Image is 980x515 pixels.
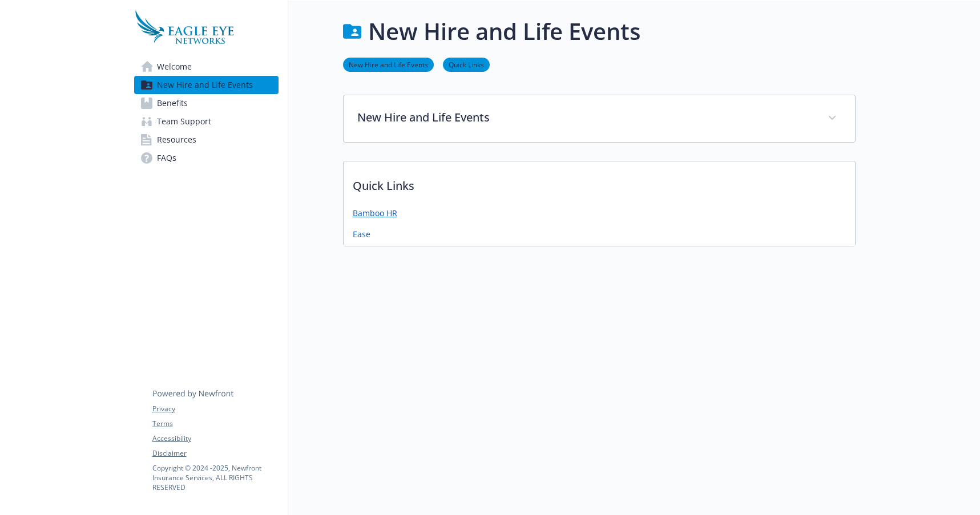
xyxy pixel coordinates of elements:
[134,58,279,76] a: Welcome
[152,463,278,492] p: Copyright © 2024 - 2025 , Newfront Insurance Services, ALL RIGHTS RESERVED
[134,131,279,149] a: Resources
[343,59,434,70] a: New Hire and Life Events
[157,58,192,76] span: Welcome
[157,131,196,149] span: Resources
[353,228,370,240] a: Ease
[157,76,253,94] span: New Hire and Life Events
[134,112,279,131] a: Team Support
[357,109,814,126] p: New Hire and Life Events
[134,76,279,94] a: New Hire and Life Events
[152,404,278,414] a: Privacy
[344,95,855,142] div: New Hire and Life Events
[157,112,211,131] span: Team Support
[152,448,278,459] a: Disclaimer
[152,419,278,429] a: Terms
[344,161,855,204] p: Quick Links
[134,94,279,112] a: Benefits
[157,149,176,167] span: FAQs
[443,59,490,70] a: Quick Links
[353,207,397,219] a: Bamboo HR
[152,433,278,444] a: Accessibility
[134,149,279,167] a: FAQs
[157,94,188,112] span: Benefits
[368,14,640,48] h1: New Hire and Life Events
